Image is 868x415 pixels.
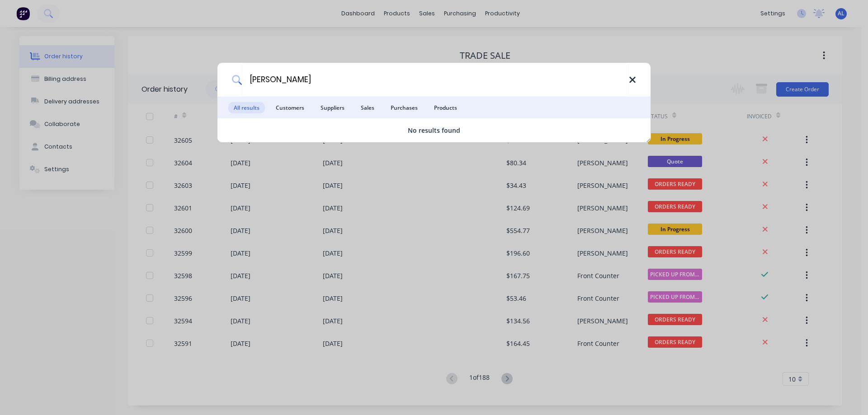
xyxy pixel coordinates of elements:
[429,102,462,113] span: Products
[270,102,310,113] span: Customers
[355,102,380,113] span: Sales
[228,102,265,113] span: All results
[242,63,629,97] input: Start typing a customer or supplier name to create a new order...
[385,102,423,113] span: Purchases
[217,126,651,135] div: No results found
[315,102,350,113] span: Suppliers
